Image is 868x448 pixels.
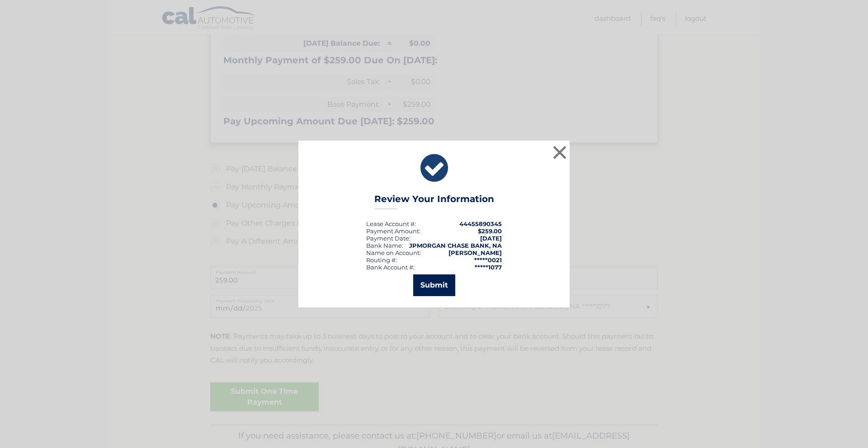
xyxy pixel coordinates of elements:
[366,220,416,227] div: Lease Account #:
[480,235,502,242] span: [DATE]
[366,264,415,271] div: Bank Account #:
[448,249,502,256] strong: [PERSON_NAME]
[366,227,420,235] div: Payment Amount:
[366,242,403,249] div: Bank Name:
[366,235,410,242] div: :
[366,235,409,242] span: Payment Date
[551,143,569,161] button: ×
[459,220,502,227] strong: 44455890345
[366,249,421,256] div: Name on Account:
[413,274,455,296] button: Submit
[366,256,397,264] div: Routing #:
[478,227,502,235] span: $259.00
[374,193,494,209] h3: Review Your Information
[409,242,502,249] strong: JPMORGAN CHASE BANK, NA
